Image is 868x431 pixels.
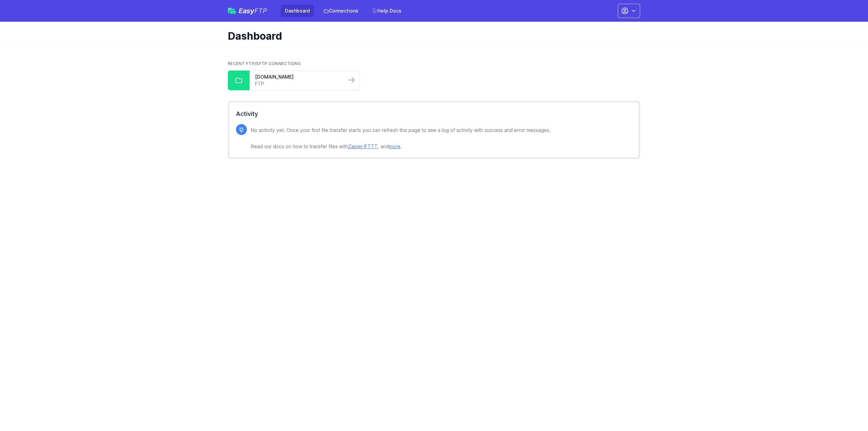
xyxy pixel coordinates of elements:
img: easyftp_logo.png [228,8,236,14]
h2: Recent FTP/SFTP Connections [228,61,640,66]
span: Easy [239,7,267,14]
a: [DOMAIN_NAME] [255,74,340,80]
h1: Dashboard [228,30,635,42]
a: Help Docs [368,5,406,17]
a: Dashboard [281,5,314,17]
span: FTP [254,7,267,15]
a: EasyFTP [228,7,267,14]
a: FTP [255,80,340,87]
a: more [389,143,400,149]
p: No activity yet. Once your first file transfer starts you can refresh this page to see a log of a... [251,126,551,151]
a: IFTTT [364,143,378,149]
h2: Activity [236,109,632,119]
a: Connections [319,5,362,17]
a: Zapier [348,143,362,149]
